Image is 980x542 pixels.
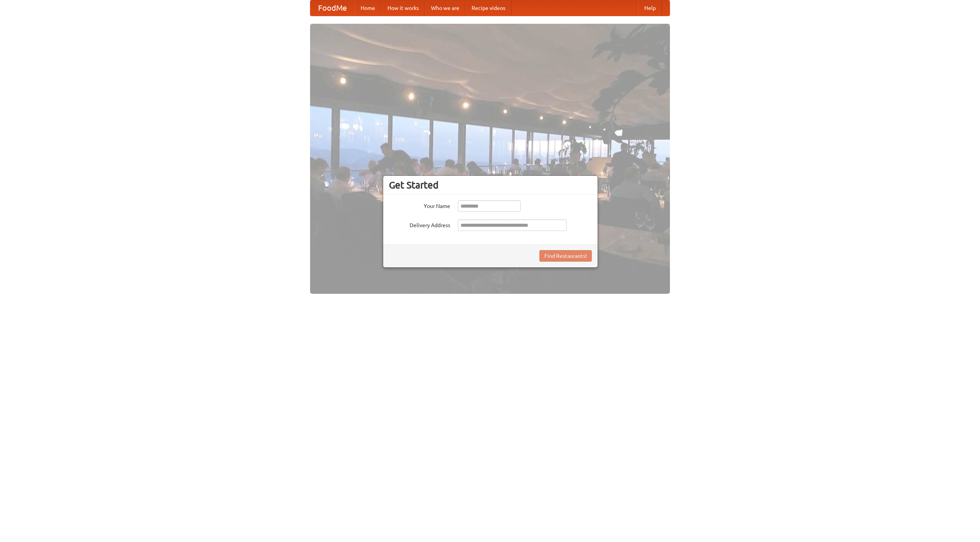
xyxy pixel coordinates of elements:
a: Home [354,0,381,16]
a: Recipe videos [465,0,511,16]
h3: Get Started [389,179,592,191]
button: Find Restaurants! [539,250,592,262]
label: Your Name [389,200,450,210]
a: FoodMe [310,0,354,16]
a: Help [638,0,662,16]
a: How it works [381,0,425,16]
label: Delivery Address [389,219,450,229]
a: Who we are [425,0,465,16]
